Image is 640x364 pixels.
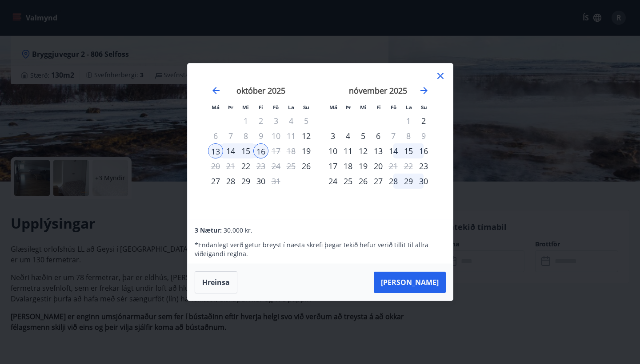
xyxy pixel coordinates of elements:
[325,143,340,158] div: Aðeins innritun í boði
[416,174,431,189] td: Choose sunnudagur, 30. nóvember 2025 as your check-out date. It’s available.
[401,113,416,128] td: Not available. laugardagur, 1. nóvember 2025
[208,174,223,189] div: 27
[223,158,238,174] td: Not available. þriðjudagur, 21. október 2025
[238,128,253,143] td: Not available. miðvikudagur, 8. október 2025
[374,272,446,293] button: [PERSON_NAME]
[208,158,223,174] td: Choose mánudagur, 20. október 2025 as your check-out date. It’s available.
[416,158,431,174] div: Aðeins innritun í boði
[195,241,445,258] p: * Endanlegt verð getur breyst í næsta skrefi þegar tekið hefur verið tillit til allra viðeigandi ...
[386,158,401,174] td: Choose föstudagur, 21. nóvember 2025 as your check-out date. It’s available.
[238,174,253,189] td: Choose miðvikudagur, 29. október 2025 as your check-out date. It’s available.
[325,174,340,189] div: 24
[212,104,220,111] small: Má
[284,113,299,128] td: Not available. laugardagur, 4. október 2025
[284,128,299,143] td: Not available. laugardagur, 11. október 2025
[299,128,314,143] div: Aðeins innritun í boði
[386,174,401,189] div: 28
[356,128,371,143] div: 5
[303,104,309,111] small: Su
[386,174,401,189] td: Choose föstudagur, 28. nóvember 2025 as your check-out date. It’s available.
[238,158,253,174] div: Aðeins innritun í boði
[356,158,371,174] td: Choose miðvikudagur, 19. nóvember 2025 as your check-out date. It’s available.
[208,128,223,143] td: Not available. mánudagur, 6. október 2025
[386,158,401,174] div: Aðeins útritun í boði
[401,128,416,143] td: Not available. laugardagur, 8. nóvember 2025
[340,128,356,143] div: 4
[299,143,314,158] td: Choose sunnudagur, 19. október 2025 as your check-out date. It’s available.
[391,104,396,111] small: Fö
[340,143,356,158] td: Choose þriðjudagur, 11. nóvember 2025 as your check-out date. It’s available.
[253,158,268,174] div: Aðeins útritun í boði
[242,104,249,111] small: Mi
[268,174,284,189] td: Choose föstudagur, 31. október 2025 as your check-out date. It’s available.
[401,143,416,158] div: 15
[416,113,431,128] td: Choose sunnudagur, 2. nóvember 2025 as your check-out date. It’s available.
[371,143,386,158] div: 13
[223,143,238,158] div: 14
[208,143,223,158] td: Selected as start date. mánudagur, 13. október 2025
[401,143,416,158] td: Choose laugardagur, 15. nóvember 2025 as your check-out date. It’s available.
[223,174,238,189] td: Choose þriðjudagur, 28. október 2025 as your check-out date. It’s available.
[416,128,431,143] td: Not available. sunnudagur, 9. nóvember 2025
[325,158,340,174] div: 17
[325,128,340,143] div: 3
[253,128,268,143] td: Not available. fimmtudagur, 9. október 2025
[325,143,340,158] td: Choose mánudagur, 10. nóvember 2025 as your check-out date. It’s available.
[253,174,268,189] td: Choose fimmtudagur, 30. október 2025 as your check-out date. It’s available.
[356,128,371,143] td: Choose miðvikudagur, 5. nóvember 2025 as your check-out date. It’s available.
[236,85,285,96] strong: október 2025
[349,85,407,96] strong: nóvember 2025
[223,128,238,143] td: Not available. þriðjudagur, 7. október 2025
[299,143,314,158] div: Aðeins innritun í boði
[238,113,253,128] td: Not available. miðvikudagur, 1. október 2025
[376,104,381,111] small: Fi
[401,174,416,189] td: Choose laugardagur, 29. nóvember 2025 as your check-out date. It’s available.
[340,128,356,143] td: Choose þriðjudagur, 4. nóvember 2025 as your check-out date. It’s available.
[386,128,401,143] div: Aðeins útritun í boði
[386,128,401,143] td: Choose föstudagur, 7. nóvember 2025 as your check-out date. It’s available.
[224,226,252,234] span: 30.000 kr.
[253,143,268,158] td: Selected as end date. fimmtudagur, 16. október 2025
[223,143,238,158] td: Selected. þriðjudagur, 14. október 2025
[198,74,442,208] div: Calendar
[253,143,268,158] div: Aðeins útritun í boði
[284,143,299,158] td: Not available. laugardagur, 18. október 2025
[386,143,401,158] td: Choose föstudagur, 14. nóvember 2025 as your check-out date. It’s available.
[268,174,284,189] div: Aðeins útritun í boði
[371,143,386,158] td: Choose fimmtudagur, 13. nóvember 2025 as your check-out date. It’s available.
[268,113,284,128] td: Not available. föstudagur, 3. október 2025
[416,174,431,189] div: 30
[416,143,431,158] td: Choose sunnudagur, 16. nóvember 2025 as your check-out date. It’s available.
[238,174,253,189] div: 29
[356,143,371,158] div: 12
[356,143,371,158] td: Choose miðvikudagur, 12. nóvember 2025 as your check-out date. It’s available.
[329,104,337,111] small: Má
[208,174,223,189] td: Choose mánudagur, 27. október 2025 as your check-out date. It’s available.
[406,104,412,111] small: La
[416,158,431,174] td: Choose sunnudagur, 23. nóvember 2025 as your check-out date. It’s available.
[268,158,284,174] td: Not available. föstudagur, 24. október 2025
[340,158,356,174] div: 18
[195,271,237,293] button: Hreinsa
[299,128,314,143] td: Choose sunnudagur, 12. október 2025 as your check-out date. It’s available.
[371,158,386,174] div: 20
[340,143,356,158] div: 11
[401,158,416,174] td: Not available. laugardagur, 22. nóvember 2025
[356,158,371,174] div: 19
[371,128,386,143] td: Choose fimmtudagur, 6. nóvember 2025 as your check-out date. It’s available.
[228,104,233,111] small: Þr
[299,113,314,128] td: Not available. sunnudagur, 5. október 2025
[238,143,253,158] div: 15
[419,85,429,96] div: Move forward to switch to the next month.
[211,85,221,96] div: Move backward to switch to the previous month.
[346,104,351,111] small: Þr
[253,174,268,189] div: 30
[371,158,386,174] td: Choose fimmtudagur, 20. nóvember 2025 as your check-out date. It’s available.
[288,104,294,111] small: La
[325,158,340,174] td: Choose mánudagur, 17. nóvember 2025 as your check-out date. It’s available.
[208,143,223,158] div: 13
[325,174,340,189] td: Choose mánudagur, 24. nóvember 2025 as your check-out date. It’s available.
[325,128,340,143] td: Choose mánudagur, 3. nóvember 2025 as your check-out date. It’s available.
[195,226,222,234] span: 3 Nætur:
[371,174,386,189] td: Choose fimmtudagur, 27. nóvember 2025 as your check-out date. It’s available.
